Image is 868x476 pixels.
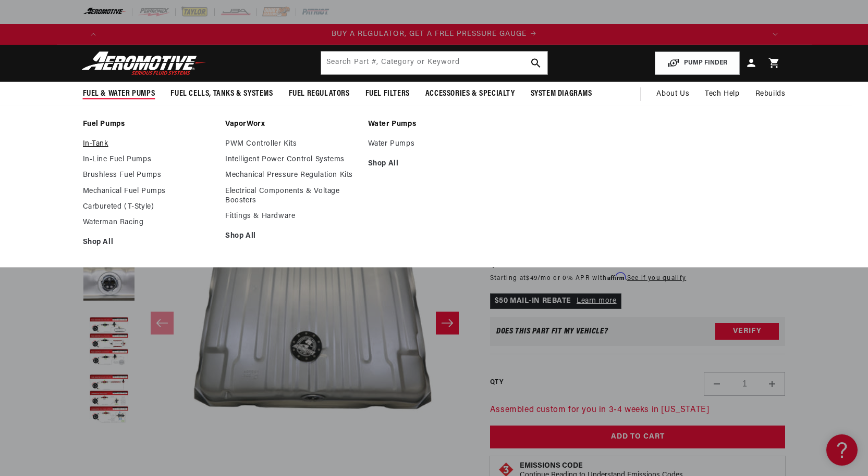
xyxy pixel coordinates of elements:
[368,120,500,129] a: Water Pumps
[490,378,503,387] label: QTY
[490,404,786,417] p: Assembled custom for you in 3-4 weeks in [US_STATE]
[655,52,740,75] button: PUMP FINDER
[83,171,215,180] a: Brushless Fuel Pumps
[490,273,686,283] p: Starting at /mo or 0% APR with .
[83,374,135,426] button: Load image 5 in gallery view
[531,88,592,99] span: System Diagrams
[765,24,786,45] button: Translation missing: en.sections.announcements.next_announcement
[225,212,358,221] a: Fittings & Hardware
[705,88,739,100] span: Tech Help
[496,327,608,336] div: Does This part fit My vehicle?
[225,139,358,149] a: PWM Controller Kits
[104,29,765,40] div: 1 of 4
[577,297,617,305] a: Learn more
[75,82,163,106] summary: Fuel & Water Pumps
[649,82,697,107] a: About Us
[57,24,812,45] slideshow-component: Translation missing: en.sections.announcements.announcement_bar
[524,52,547,74] button: search button
[715,323,779,340] button: Verify
[523,82,600,106] summary: System Diagrams
[83,120,215,129] a: Fuel Pumps
[418,82,523,106] summary: Accessories & Specialty
[281,82,358,106] summary: Fuel Regulators
[83,139,215,149] a: In-Tank
[365,88,410,99] span: Fuel Filters
[520,462,583,470] strong: Emissions Code
[490,426,786,449] button: Add to Cart
[83,238,215,247] a: Shop All
[368,139,500,149] a: Water Pumps
[289,88,350,99] span: Fuel Regulators
[163,82,280,106] summary: Fuel Cells, Tanks & Systems
[748,82,793,107] summary: Rebuilds
[83,202,215,212] a: Carbureted (T-Style)
[151,312,174,335] button: Slide left
[358,82,418,106] summary: Fuel Filters
[225,231,358,241] a: Shop All
[321,52,547,74] input: Search by Part Number, Category or Keyword
[697,82,747,107] summary: Tech Help
[83,155,215,164] a: In-Line Fuel Pumps
[225,155,358,164] a: Intelligent Power Control Systems
[656,90,689,98] span: About Us
[83,218,215,227] a: Waterman Racing
[79,51,209,75] img: Aeromotive
[225,171,358,180] a: Mechanical Pressure Regulation Kits
[170,88,273,99] span: Fuel Cells, Tanks & Systems
[755,88,786,100] span: Rebuilds
[104,29,765,40] a: BUY A REGULATOR, GET A FREE PRESSURE GAUGE
[627,275,686,281] a: See if you qualify - Learn more about Affirm Financing (opens in modal)
[490,293,621,309] p: $50 MAIL-IN REBATE
[83,259,135,311] button: Load image 3 in gallery view
[607,273,626,280] span: Affirm
[332,30,527,38] span: BUY A REGULATOR, GET A FREE PRESSURE GAUGE
[83,316,135,368] button: Load image 4 in gallery view
[83,24,104,45] button: Translation missing: en.sections.announcements.previous_announcement
[425,88,515,99] span: Accessories & Specialty
[225,187,358,205] a: Electrical Components & Voltage Boosters
[83,88,155,99] span: Fuel & Water Pumps
[526,275,537,281] span: $49
[368,159,500,169] a: Shop All
[436,312,459,335] button: Slide right
[83,187,215,196] a: Mechanical Fuel Pumps
[104,29,765,40] div: Announcement
[225,120,358,129] a: VaporWorx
